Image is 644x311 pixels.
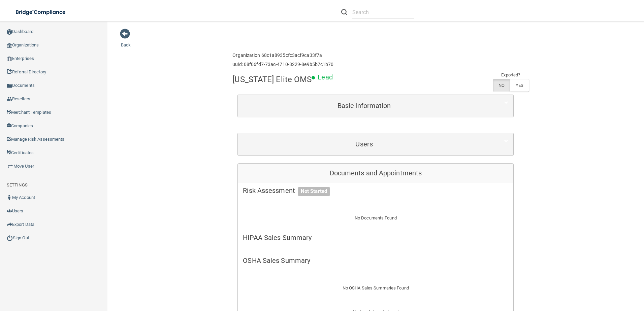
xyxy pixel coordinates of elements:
[243,187,508,194] h5: Risk Assessment
[7,181,28,189] label: SETTINGS
[238,164,513,183] div: Documents and Appointments
[238,276,513,300] div: No OSHA Sales Summaries Found
[243,137,508,152] a: Users
[243,257,508,264] h5: OSHA Sales Summary
[243,140,485,148] h5: Users
[7,96,12,102] img: ic_reseller.de258add.png
[238,206,513,230] div: No Documents Found
[7,83,12,89] img: icon-documents.8dae5593.png
[243,98,508,113] a: Basic Information
[7,235,13,241] img: ic_power_dark.7ecde6b1.png
[318,71,332,83] p: Lead
[298,187,330,196] span: Not Started
[7,43,12,48] img: organization-icon.f8decf85.png
[232,53,333,58] h6: Organization 68c1a8935cfc3acf9ca33f7a
[510,79,529,92] label: YES
[7,57,12,61] img: enterprise.0d942306.png
[10,5,72,19] img: bridge_compliance_login_screen.278c3ca4.svg
[7,222,12,227] img: icon-export.b9366987.png
[493,71,529,79] td: Exported?
[232,75,312,84] h4: [US_STATE] Elite OMS
[232,62,333,67] h6: uuid: 08f06fd7-73ac-4710-8229-8e9b5b7c1b70
[7,29,12,35] img: ic_dashboard_dark.d01f4a41.png
[7,208,12,214] img: icon-users.e205127d.png
[352,6,414,19] input: Search
[493,79,510,92] label: NO
[7,195,12,200] img: ic_user_dark.df1a06c3.png
[243,102,485,109] h5: Basic Information
[243,234,508,241] h5: HIPAA Sales Summary
[121,34,131,47] a: Back
[7,163,13,170] img: briefcase.64adab9b.png
[341,9,347,15] img: ic-search.3b580494.png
